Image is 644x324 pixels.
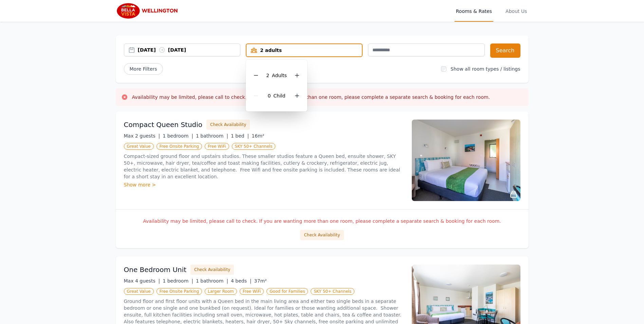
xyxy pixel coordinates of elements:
[266,288,308,295] span: Good for Families
[163,133,193,139] span: 1 bedroom |
[124,120,203,129] h3: Compact Queen Studio
[240,288,264,295] span: Free WiFi
[311,288,354,295] span: SKY 50+ Channels
[246,47,362,54] div: 2 adults
[124,288,154,295] span: Great Value
[252,133,264,139] span: 16m²
[205,288,237,295] span: Larger Room
[206,120,250,130] button: Check Availability
[124,265,187,274] h3: One Bedroom Unit
[231,133,249,139] span: 1 bed |
[273,93,285,98] span: Child
[163,278,193,284] span: 1 bedroom |
[116,3,181,19] img: Bella Vista Wellington
[124,181,404,188] div: Show more >
[190,265,234,275] button: Check Availability
[138,47,240,53] div: [DATE] [DATE]
[124,133,160,139] span: Max 2 guests |
[231,278,252,284] span: 4 beds |
[196,133,228,139] span: 1 bathroom |
[157,143,202,150] span: Free Onsite Parking
[124,153,404,180] p: Compact-sized ground floor and upstairs studios. These smaller studios feature a Queen bed, ensui...
[124,63,163,75] span: More Filters
[490,43,520,58] button: Search
[300,230,344,240] button: Check Availability
[124,143,154,150] span: Great Value
[132,94,490,101] h3: Availability may be limited, please call to check. If you are wanting more than one room, please ...
[124,278,160,284] span: Max 4 guests |
[450,66,520,72] label: Show all room types / listings
[205,143,229,150] span: Free WiFi
[157,288,202,295] span: Free Onsite Parking
[124,218,520,224] p: Availability may be limited, please call to check. If you are wanting more than one room, please ...
[266,73,269,78] span: 2
[268,93,271,98] span: 0
[272,73,287,78] span: Adult s
[232,143,276,150] span: SKY 50+ Channels
[254,278,267,284] span: 37m²
[196,278,228,284] span: 1 bathroom |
